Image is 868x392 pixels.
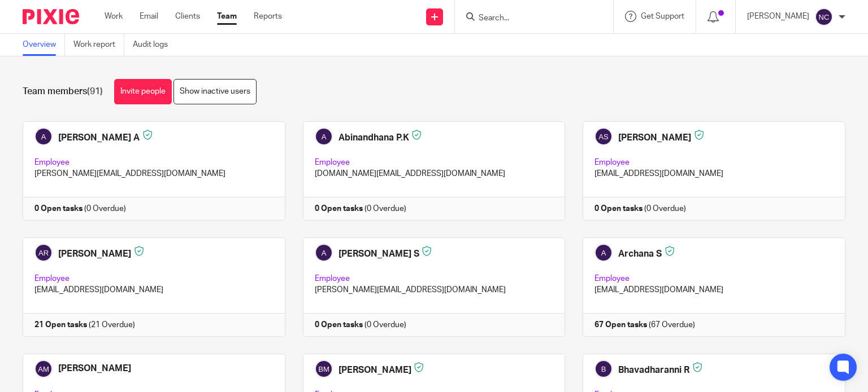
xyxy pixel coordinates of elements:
[254,11,282,22] a: Reports
[23,9,79,24] img: Pixie
[641,12,684,20] span: Get Support
[175,11,200,22] a: Clients
[114,79,172,104] a: Invite people
[23,34,65,56] a: Overview
[478,14,579,24] input: Search
[815,8,833,26] img: svg%3E
[23,86,103,98] h1: Team members
[173,79,257,104] a: Show inactive users
[105,11,123,22] a: Work
[87,87,103,96] span: (91)
[747,11,809,22] p: [PERSON_NAME]
[133,34,176,56] a: Audit logs
[140,11,158,22] a: Email
[73,34,124,56] a: Work report
[217,11,237,22] a: Team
